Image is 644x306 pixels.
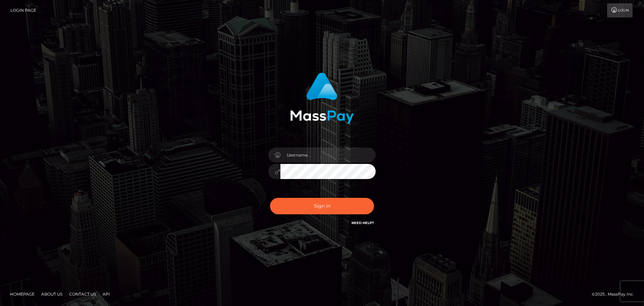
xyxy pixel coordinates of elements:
img: MassPay Login [290,73,354,124]
a: API [100,289,113,299]
input: Username... [280,147,376,163]
a: Need Help? [352,221,374,225]
a: About Us [39,289,65,299]
div: © 2025 , MassPay Inc. [592,291,639,298]
a: Homepage [7,289,37,299]
a: Login [607,3,633,17]
a: Login Page [10,3,36,17]
a: Contact Us [66,289,99,299]
button: Sign in [270,198,374,214]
